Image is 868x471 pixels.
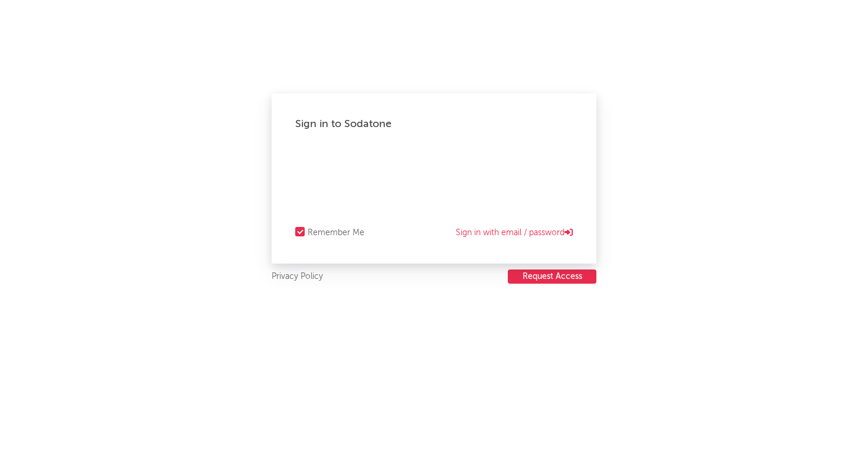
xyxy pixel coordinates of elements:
div: Remember Me [308,226,364,240]
div: Sign in to Sodatone [295,117,573,131]
button: Request Access [508,269,596,284]
a: Request Access [508,269,596,284]
a: Sign in with email / password [456,226,573,240]
a: Privacy Policy [272,269,323,284]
